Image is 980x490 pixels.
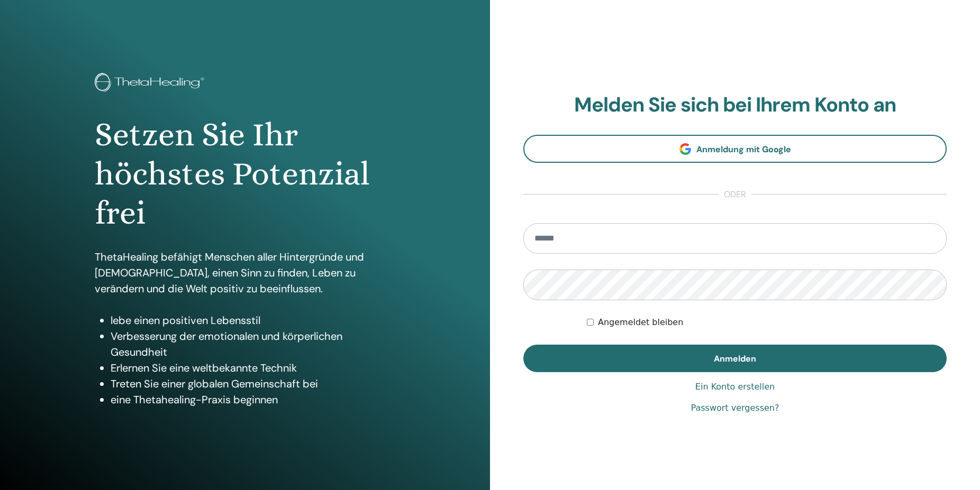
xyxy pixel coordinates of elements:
[111,392,395,408] li: eine Thetahealing-Praxis beginnen
[587,316,947,329] div: Keep me authenticated indefinitely or until I manually logout
[523,93,947,117] h2: Melden Sie sich bei Ihrem Konto an
[111,312,395,328] li: lebe einen positiven Lebensstil
[95,249,395,297] p: ThetaHealing befähigt Menschen aller Hintergründe und [DEMOGRAPHIC_DATA], einen Sinn zu finden, L...
[714,353,756,364] span: Anmelden
[695,381,775,393] a: Ein Konto erstellen
[598,316,683,329] label: Angemeldet bleiben
[111,328,395,360] li: Verbesserung der emotionalen und körperlichen Gesundheit
[691,402,779,414] a: Passwort vergessen?
[95,115,395,233] h1: Setzen Sie Ihr höchstes Potenzial frei
[696,144,791,155] span: Anmeldung mit Google
[111,376,395,392] li: Treten Sie einer globalen Gemeinschaft bei
[523,345,947,372] button: Anmelden
[719,188,751,201] span: oder
[523,135,947,163] a: Anmeldung mit Google
[111,360,395,376] li: Erlernen Sie eine weltbekannte Technik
